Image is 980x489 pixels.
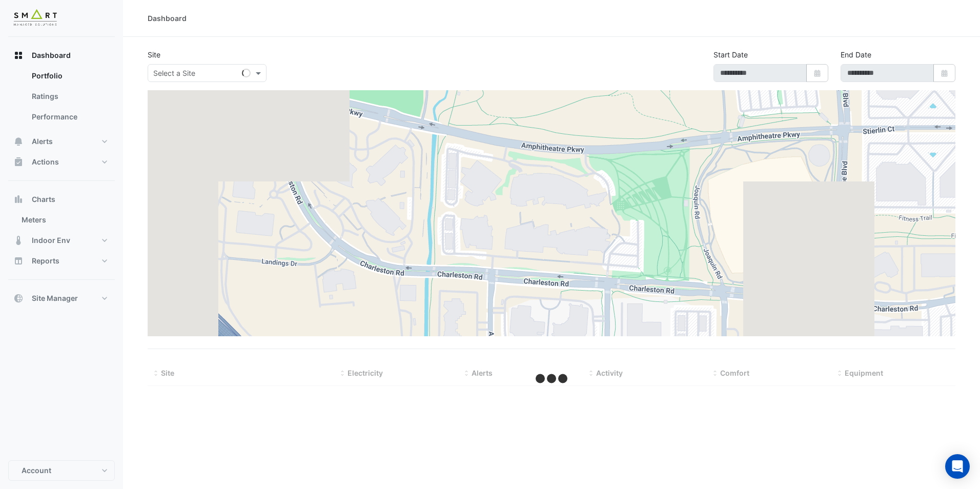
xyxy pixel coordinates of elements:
span: Site Manager [32,293,78,303]
button: Meters [8,210,115,230]
button: Alerts [8,131,115,152]
span: Meters [22,215,46,225]
label: Site [148,49,160,60]
span: Alerts [32,136,53,147]
app-icon: Indoor Env [13,235,24,246]
span: Activity [596,369,623,377]
button: Charts [8,189,115,210]
app-icon: Charts [13,194,24,205]
app-icon: Site Manager [13,293,24,303]
button: Site Manager [8,288,115,309]
label: Start Date [713,49,748,60]
span: Alerts [472,369,493,377]
button: Account [8,460,115,481]
span: Electricity [348,369,383,377]
a: Ratings [24,86,115,107]
span: Reports [32,256,59,266]
a: Portfolio [24,66,115,86]
span: Indoor Env [32,235,70,246]
button: Reports [8,251,115,271]
button: Indoor Env [8,230,115,251]
div: Open Intercom Messenger [945,454,970,479]
a: Performance [24,107,115,127]
app-icon: Alerts [13,136,24,147]
app-icon: Reports [13,256,24,266]
button: Actions [8,152,115,172]
span: Actions [32,157,59,167]
span: Equipment [845,369,883,377]
button: Dashboard [8,45,115,66]
span: Charts [32,194,55,205]
app-icon: Dashboard [13,50,24,60]
span: Comfort [720,369,749,377]
app-icon: Actions [13,157,24,167]
div: Dashboard [148,13,187,24]
label: End Date [841,49,871,60]
span: Site [161,369,174,377]
span: Account [22,465,51,476]
span: Dashboard [32,50,71,60]
div: Dashboard [8,66,115,131]
img: Company Logo [12,8,58,29]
